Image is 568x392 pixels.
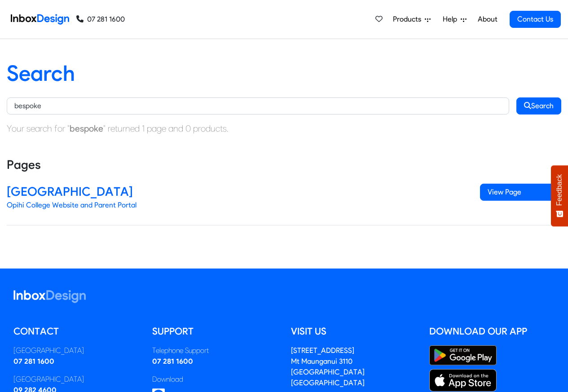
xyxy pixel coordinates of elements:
span: Products [393,14,425,25]
div: Download [152,374,277,385]
div: [GEOGRAPHIC_DATA] [13,345,139,356]
p: Your search for " " returned 1 page and 0 products. [7,122,561,135]
a: About [475,10,500,28]
span: Help [443,14,461,25]
a: 07 281 1600 [13,357,54,366]
span: Feedback [555,174,564,206]
a: [GEOGRAPHIC_DATA] Opihi College Website and Parent Portal View Page [7,176,561,225]
div: [GEOGRAPHIC_DATA] [13,374,139,385]
p: Opihi College Website and Parent Portal [7,200,467,211]
img: Apple App Store [429,369,497,392]
h4: Pages [7,157,561,173]
h5: Support [152,325,277,338]
h5: Contact [13,325,139,338]
img: Google Play Store [429,345,497,366]
strong: bespoke [70,123,103,134]
address: [STREET_ADDRESS] Mt Maunganui 3110 [GEOGRAPHIC_DATA] [GEOGRAPHIC_DATA] [291,346,365,387]
h4: [GEOGRAPHIC_DATA] [7,184,467,200]
div: Telephone Support [152,345,277,356]
button: Search [516,97,561,115]
a: Contact Us [510,11,561,28]
a: 07 281 1600 [152,357,193,366]
input: Keywords [7,97,509,115]
a: [STREET_ADDRESS]Mt Maunganui 3110[GEOGRAPHIC_DATA][GEOGRAPHIC_DATA] [291,346,365,387]
a: Help [439,10,470,28]
h1: Search [7,61,561,87]
a: 07 281 1600 [76,14,125,25]
h5: Download our App [429,325,555,338]
a: Products [389,10,434,28]
span: View Page [480,184,561,201]
h5: Visit us [291,325,416,338]
button: Feedback - Show survey [551,165,568,226]
img: logo_inboxdesign_white.svg [13,290,86,303]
